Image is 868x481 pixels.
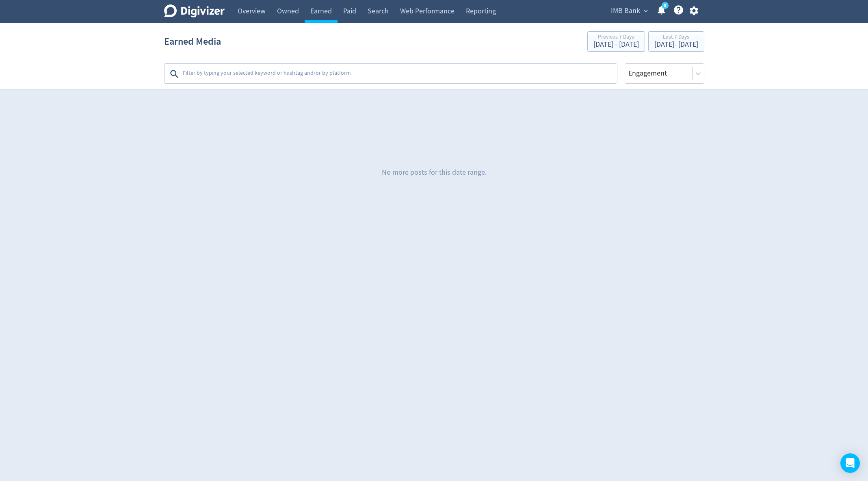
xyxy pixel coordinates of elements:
[593,34,639,41] div: Previous 7 Days
[648,31,704,52] button: Last 7 Days[DATE]- [DATE]
[664,3,666,9] text: 5
[840,453,860,473] div: Open Intercom Messenger
[611,4,640,17] span: IMB Bank
[662,2,669,9] a: 5
[608,4,650,17] button: IMB Bank
[382,167,487,178] p: No more posts for this date range.
[654,34,698,41] div: Last 7 Days
[642,7,649,15] span: expand_more
[587,31,645,52] button: Previous 7 Days[DATE] - [DATE]
[593,41,639,48] div: [DATE] - [DATE]
[654,41,698,48] div: [DATE] - [DATE]
[164,28,221,54] h1: Earned Media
